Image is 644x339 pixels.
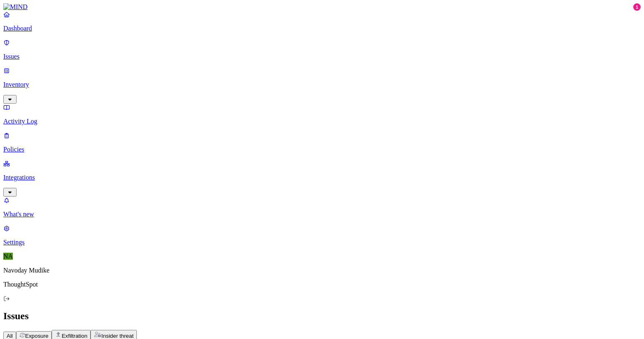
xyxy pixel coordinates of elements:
[3,197,641,218] a: What's new
[3,267,641,274] p: Navoday Mudike
[7,333,13,339] span: All
[633,3,641,11] div: 1
[3,225,641,246] a: Settings
[3,174,641,181] p: Integrations
[3,53,641,60] p: Issues
[3,146,641,153] p: Policies
[62,333,87,339] span: Exfiltration
[3,281,641,288] p: ThoughtSpot
[3,118,641,125] p: Activity Log
[3,211,641,218] p: What's new
[3,3,641,11] a: MIND
[3,25,641,32] p: Dashboard
[3,67,641,102] a: Inventory
[3,239,641,246] p: Settings
[101,333,134,339] span: Insider threat
[3,311,641,322] h2: Issues
[3,104,641,125] a: Activity Log
[3,253,13,260] span: NA
[3,3,28,11] img: MIND
[3,39,641,60] a: Issues
[3,11,641,32] a: Dashboard
[3,81,641,88] p: Inventory
[3,132,641,153] a: Policies
[3,160,641,195] a: Integrations
[25,333,48,339] span: Exposure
